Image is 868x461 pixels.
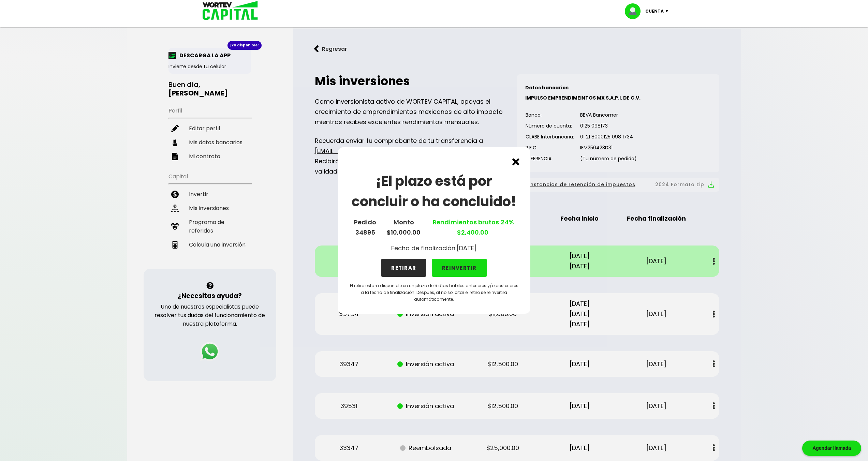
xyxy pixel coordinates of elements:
[499,218,514,226] span: 24%
[349,171,519,212] h1: ¡El plazo está por concluir o ha concluido!
[664,10,673,12] img: icon-down
[432,259,487,277] button: REINVERTIR
[625,3,645,19] img: profile-image
[512,158,519,165] img: cross.ed5528e3.svg
[349,282,519,303] p: El retiro estará disponible en un plazo de 5 días hábiles anteriores y/o posteriores a la fecha d...
[387,217,421,238] p: Monto $10,000.00
[431,218,514,237] a: Rendimientos brutos $2,400.00
[354,217,376,238] p: Pedido 34895
[802,441,861,456] div: Agendar llamada
[391,243,477,253] p: Fecha de finalización: [DATE]
[381,259,426,277] button: RETIRAR
[645,6,664,16] p: Cuenta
